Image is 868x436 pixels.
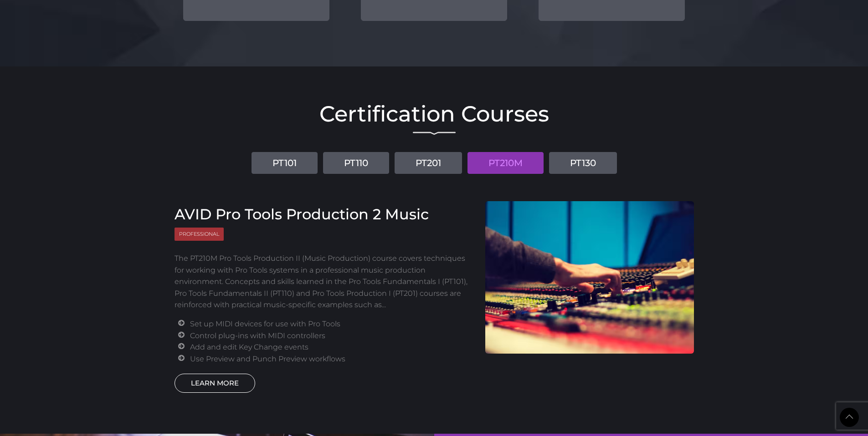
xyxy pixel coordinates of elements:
img: decorative line [413,132,456,135]
h2: Certification Courses [175,103,694,125]
a: PT101 [252,152,318,174]
p: The PT210M Pro Tools Production II (Music Production) course covers techniques for working with P... [175,253,472,311]
a: Back to Top [840,408,859,427]
li: Control plug-ins with MIDI controllers [190,330,472,342]
a: PT110 [323,152,389,174]
a: LEARN MORE [175,374,255,393]
h3: AVID Pro Tools Production 2 Music [175,206,472,223]
a: PT130 [549,152,617,174]
li: Use Preview and Punch Preview workflows [190,353,472,365]
li: Set up MIDI devices for use with Pro Tools [190,318,472,330]
a: PT201 [395,152,462,174]
img: AVID Pro Tools Production 2 Course cover [485,201,694,354]
span: Professional [175,228,224,241]
li: Add and edit Key Change events [190,341,472,353]
a: PT210M [467,152,544,174]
